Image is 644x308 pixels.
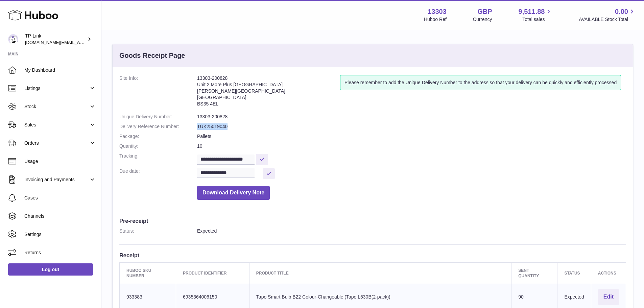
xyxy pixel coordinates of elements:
th: Huboo SKU Number [120,262,176,284]
dd: 10 [197,143,626,149]
span: Returns [24,250,96,256]
div: Currency [473,16,492,23]
span: Usage [24,158,96,165]
span: Channels [24,213,96,219]
span: Cases [24,195,96,201]
dt: Delivery Reference Number: [119,123,197,130]
h3: Receipt [119,252,626,259]
dd: Expected [197,228,626,234]
dd: Pallets [197,133,626,140]
h3: Pre-receipt [119,217,626,224]
img: purchase.uk@tp-link.com [8,34,18,44]
span: Stock [24,103,89,110]
dd: TUK25019040 [197,123,626,130]
dt: Tracking: [119,153,197,165]
span: Sales [24,122,89,128]
span: Orders [24,140,89,146]
button: Edit [598,289,619,305]
dt: Unique Delivery Number: [119,114,197,120]
a: 9,511.88 Total sales [519,7,553,23]
dt: Site Info: [119,75,197,110]
div: TP-Link [25,33,86,46]
dt: Package: [119,133,197,140]
strong: 13303 [428,7,447,16]
dt: Due date: [119,168,197,179]
dt: Status: [119,228,197,234]
h3: Goods Receipt Page [119,51,185,60]
span: Listings [24,85,89,92]
span: Total sales [522,16,552,23]
th: Status [557,262,591,284]
span: 0.00 [615,7,628,16]
strong: GBP [477,7,492,16]
button: Download Delivery Note [197,186,270,200]
address: 13303-200828 Unit 2 More Plus [GEOGRAPHIC_DATA] [PERSON_NAME][GEOGRAPHIC_DATA] [GEOGRAPHIC_DATA] ... [197,75,340,110]
div: Huboo Ref [424,16,447,23]
a: Log out [8,263,93,276]
th: Actions [591,262,626,284]
th: Product Identifier [176,262,249,284]
dd: 13303-200828 [197,114,626,120]
dt: Quantity: [119,143,197,149]
th: Sent Quantity [511,262,557,284]
th: Product title [249,262,511,284]
span: [DOMAIN_NAME][EMAIL_ADDRESS][DOMAIN_NAME] [25,40,135,45]
span: AVAILABLE Stock Total [579,16,636,23]
span: 9,511.88 [519,7,545,16]
div: Please remember to add the Unique Delivery Number to the address so that your delivery can be qui... [340,75,621,90]
span: Invoicing and Payments [24,176,89,183]
a: 0.00 AVAILABLE Stock Total [579,7,636,23]
span: My Dashboard [24,67,96,73]
span: Settings [24,231,96,238]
